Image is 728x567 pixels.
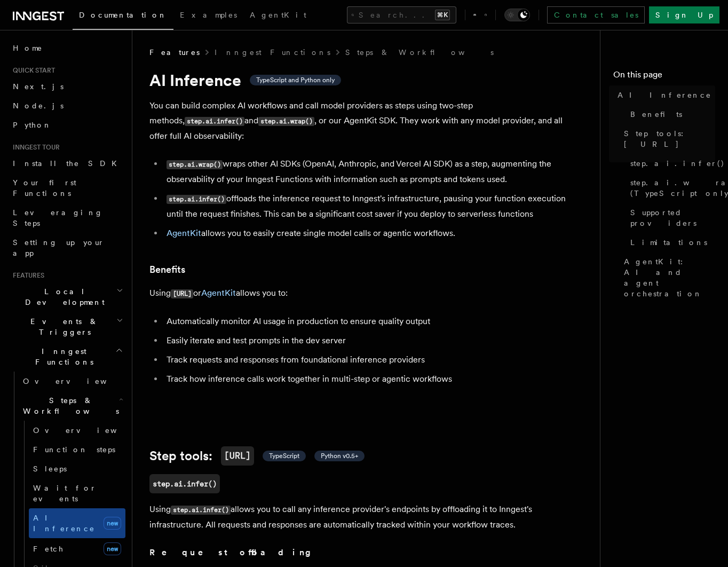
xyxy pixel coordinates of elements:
[149,286,576,301] p: Using or allows you to:
[180,11,237,19] span: Examples
[163,156,576,187] li: wraps other AI SDKs (OpenAI, Anthropic, and Vercel AI SDK) as a step, augmenting the observabilit...
[29,478,125,508] a: Wait for events
[149,446,365,466] a: Step tools:[URL] TypeScript Python v0.5+
[13,82,64,91] span: Next.js
[9,154,125,173] a: Install the SDK
[624,256,715,299] span: AgentKit: AI and agent orchestration
[29,459,125,478] a: Sleeps
[620,252,715,303] a: AgentKit: AI and agent orchestration
[104,542,121,555] span: new
[618,90,711,100] span: AI Inference
[243,3,313,29] a: AgentKit
[33,514,95,533] span: AI Inference
[613,85,715,105] a: AI Inference
[185,117,244,126] code: step.ai.infer()
[167,195,226,204] code: step.ai.infer()
[9,271,44,280] span: Features
[258,117,314,126] code: step.ai.wrap()
[13,208,103,227] span: Leveraging Steps
[149,262,185,277] a: Benefits
[626,203,715,233] a: Supported providers
[256,76,335,84] span: TypeScript and Python only
[9,66,55,75] span: Quick start
[149,502,576,532] p: Using allows you to call any inference provider's endpoints by offloading it to Inngest's infrast...
[149,98,576,144] p: You can build complex AI workflows and call model providers as steps using two-step methods, and ...
[250,11,306,19] span: AgentKit
[149,70,576,90] h1: AI Inference
[649,6,719,23] a: Sign Up
[163,333,576,348] li: Easily iterate and test prompts in the dev server
[201,288,236,298] a: AgentKit
[29,508,125,538] a: AI Inferencenew
[33,445,115,454] span: Function steps
[9,143,60,152] span: Inngest tour
[163,372,576,387] li: Track how inference calls work together in multi-step or agentic workflows
[9,115,125,135] a: Python
[13,159,123,168] span: Install the SDK
[29,440,125,459] a: Function steps
[626,105,715,124] a: Benefits
[630,207,715,229] span: Supported providers
[163,314,576,329] li: Automatically monitor AI usage in production to ensure quality output
[167,228,201,238] a: AgentKit
[613,68,715,85] h4: On this page
[9,316,116,337] span: Events & Triggers
[163,191,576,222] li: offloads the inference request to Inngest's infrastructure, pausing your function execution until...
[23,377,133,385] span: Overview
[630,237,707,248] span: Limitations
[13,238,105,257] span: Setting up your app
[630,109,682,120] span: Benefits
[9,312,125,342] button: Events & Triggers
[13,178,76,198] span: Your first Functions
[626,173,715,203] a: step.ai.wrap() (TypeScript only)
[79,11,167,19] span: Documentation
[33,464,67,473] span: Sleeps
[9,286,116,308] span: Local Development
[620,124,715,154] a: Step tools: [URL]
[29,421,125,440] a: Overview
[171,289,193,298] code: [URL]
[167,160,223,169] code: step.ai.wrap()
[9,233,125,263] a: Setting up your app
[33,426,143,435] span: Overview
[33,484,97,503] span: Wait for events
[73,3,173,30] a: Documentation
[626,154,715,173] a: step.ai.infer()
[321,452,358,460] span: Python v0.5+
[29,538,125,560] a: Fetchnew
[173,3,243,29] a: Examples
[221,446,254,466] code: [URL]
[163,226,576,241] li: allows you to easily create single model calls or agentic workflows.
[19,391,125,421] button: Steps & Workflows
[215,47,330,58] a: Inngest Functions
[149,47,200,58] span: Features
[149,547,319,557] strong: Request offloading
[9,96,125,115] a: Node.js
[630,158,725,169] span: step.ai.infer()
[33,545,64,553] span: Fetch
[9,38,125,58] a: Home
[163,352,576,367] li: Track requests and responses from foundational inference providers
[13,121,52,129] span: Python
[269,452,299,460] span: TypeScript
[9,346,115,367] span: Inngest Functions
[149,474,220,493] a: step.ai.infer()
[347,6,456,23] button: Search...⌘K
[9,282,125,312] button: Local Development
[345,47,494,58] a: Steps & Workflows
[626,233,715,252] a: Limitations
[19,372,125,391] a: Overview
[19,395,119,416] span: Steps & Workflows
[171,506,231,515] code: step.ai.infer()
[504,9,530,21] button: Toggle dark mode
[9,342,125,372] button: Inngest Functions
[13,43,43,53] span: Home
[9,173,125,203] a: Your first Functions
[104,517,121,530] span: new
[435,10,450,20] kbd: ⌘K
[9,77,125,96] a: Next.js
[13,101,64,110] span: Node.js
[9,203,125,233] a: Leveraging Steps
[624,128,715,149] span: Step tools: [URL]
